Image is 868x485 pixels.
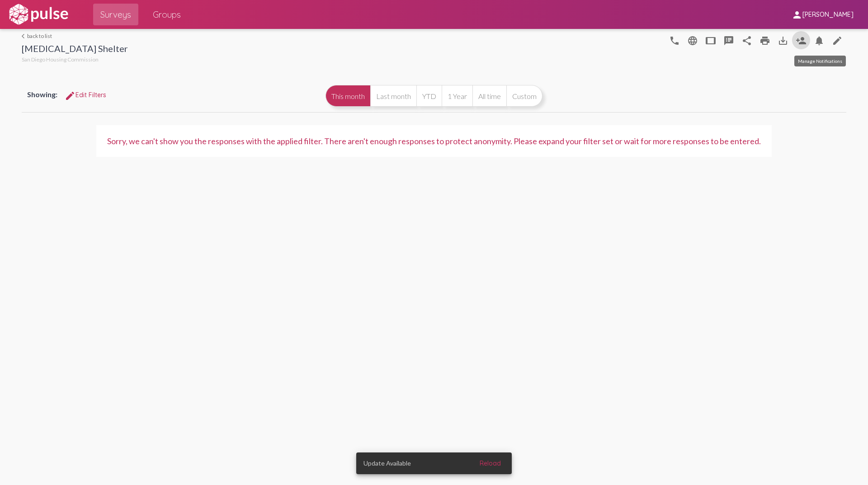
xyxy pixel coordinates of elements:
[22,33,27,39] mat-icon: arrow_back_ios
[778,35,788,46] mat-icon: Download
[796,35,807,46] mat-icon: Person
[669,35,680,46] mat-icon: language
[146,4,188,25] a: Groups
[828,31,846,49] a: language
[65,91,106,99] span: Edit Filters
[472,85,506,107] button: All time
[416,85,442,107] button: YTD
[665,31,684,49] button: language
[506,85,542,107] button: Custom
[27,90,57,99] span: Showing:
[738,31,756,49] button: Share
[153,6,181,23] span: Groups
[702,31,720,49] button: tablet
[792,31,810,49] button: Person
[784,6,861,23] button: [PERSON_NAME]
[370,85,416,107] button: Last month
[22,33,128,39] a: back to list
[687,35,698,46] mat-icon: language
[442,85,472,107] button: 1 Year
[832,35,843,46] mat-icon: language
[472,455,508,471] button: Reload
[814,35,825,46] mat-icon: Bell
[705,35,716,46] mat-icon: tablet
[100,6,131,23] span: Surveys
[802,11,854,19] span: [PERSON_NAME]
[7,3,70,26] img: white-logo.svg
[93,4,138,25] a: Surveys
[22,56,99,63] span: San Diego Housing Commission
[810,31,828,49] button: Bell
[325,85,370,107] button: This month
[741,35,752,46] mat-icon: Share
[363,459,411,468] span: Update Available
[774,31,792,49] button: Download
[65,90,75,101] mat-icon: Edit Filters
[684,31,702,49] button: language
[57,87,113,103] button: Edit FiltersEdit Filters
[792,9,802,20] mat-icon: person
[22,43,128,56] div: [MEDICAL_DATA] Shelter
[107,136,761,146] div: Sorry, we can't show you the responses with the applied filter. There aren't enough responses to ...
[480,459,501,467] span: Reload
[723,35,734,46] mat-icon: speaker_notes
[756,31,774,49] a: print
[720,31,738,49] button: speaker_notes
[759,35,770,46] mat-icon: print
